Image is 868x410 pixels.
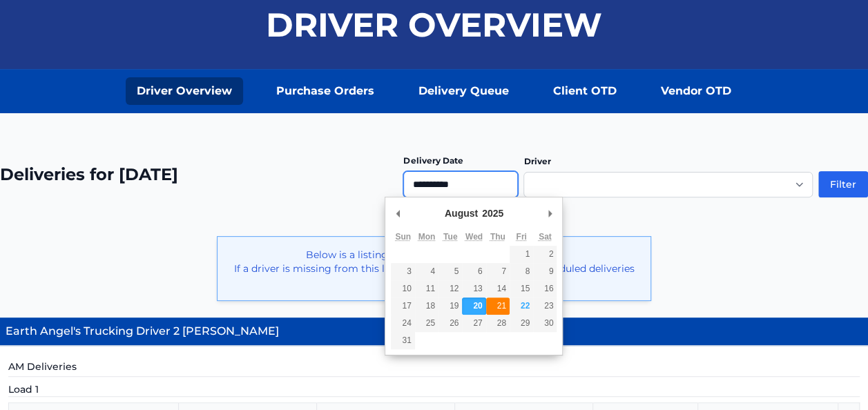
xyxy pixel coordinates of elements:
[542,77,628,105] a: Client OTD
[391,263,414,280] button: 3
[486,297,510,315] button: 21
[462,315,485,332] button: 27
[403,171,518,197] input: Use the arrow keys to pick a date
[510,297,533,315] button: 22
[533,263,557,280] button: 9
[818,171,868,197] button: Filter
[486,263,510,280] button: 7
[415,297,438,315] button: 18
[486,315,510,332] button: 28
[533,246,557,263] button: 2
[415,315,438,332] button: 25
[443,203,480,224] div: August
[391,280,414,297] button: 10
[395,232,411,242] abbr: Sunday
[438,297,462,315] button: 19
[462,263,485,280] button: 6
[465,232,483,242] abbr: Wednesday
[510,246,533,263] button: 1
[126,77,243,105] a: Driver Overview
[462,297,485,315] button: 20
[533,297,557,315] button: 23
[438,263,462,280] button: 5
[543,203,557,224] button: Next Month
[490,232,505,242] abbr: Thursday
[510,263,533,280] button: 8
[539,232,552,242] abbr: Saturday
[438,280,462,297] button: 12
[391,315,414,332] button: 24
[516,232,526,242] abbr: Friday
[533,315,557,332] button: 30
[403,155,463,166] label: Delivery Date
[415,263,438,280] button: 4
[391,332,414,349] button: 31
[510,315,533,332] button: 29
[266,8,602,41] h1: Driver Overview
[486,280,510,297] button: 14
[8,382,860,397] h5: Load 1
[265,77,385,105] a: Purchase Orders
[8,360,860,377] h5: AM Deliveries
[650,77,742,105] a: Vendor OTD
[533,280,557,297] button: 16
[480,203,505,224] div: 2025
[510,280,533,297] button: 15
[415,280,438,297] button: 11
[523,156,550,166] label: Driver
[391,297,414,315] button: 17
[391,203,405,224] button: Previous Month
[407,77,520,105] a: Delivery Queue
[462,280,485,297] button: 13
[438,315,462,332] button: 26
[229,248,639,289] p: Below is a listing of drivers with deliveries for [DATE]. If a driver is missing from this list -...
[443,232,457,242] abbr: Tuesday
[418,232,436,242] abbr: Monday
